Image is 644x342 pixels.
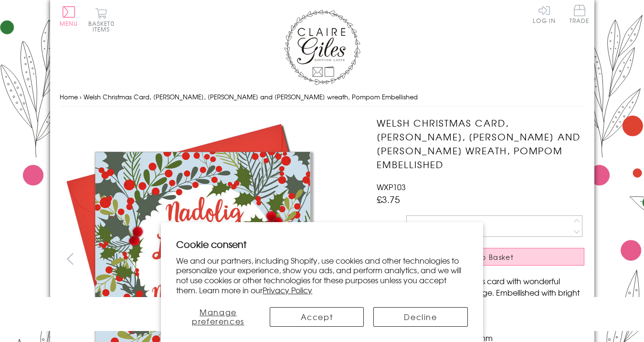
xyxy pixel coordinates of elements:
[570,5,590,23] span: Trade
[570,5,590,25] a: Trade
[270,307,364,327] button: Accept
[176,237,468,251] h2: Cookie consent
[84,92,418,101] span: Welsh Christmas Card, [PERSON_NAME], [PERSON_NAME] and [PERSON_NAME] wreath, Pompom Embellished
[377,192,400,206] span: £3.75
[60,87,585,107] nav: breadcrumbs
[60,6,78,26] button: Menu
[377,181,406,192] span: WXP103
[60,92,78,101] a: Home
[60,248,81,269] button: prev
[284,10,360,85] img: Claire Giles Greetings Cards
[176,307,260,327] button: Manage preferences
[533,5,556,23] a: Log In
[373,307,468,327] button: Decline
[88,8,115,32] button: Basket0 items
[176,256,468,295] p: We and our partners, including Shopify, use cookies and other technologies to personalize your ex...
[80,92,82,101] span: ›
[192,306,244,327] span: Manage preferences
[60,19,78,28] span: Menu
[377,116,584,171] h1: Welsh Christmas Card, [PERSON_NAME], [PERSON_NAME] and [PERSON_NAME] wreath, Pompom Embellished
[263,284,312,296] a: Privacy Policy
[93,19,115,33] span: 0 items
[459,252,514,262] span: Add to Basket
